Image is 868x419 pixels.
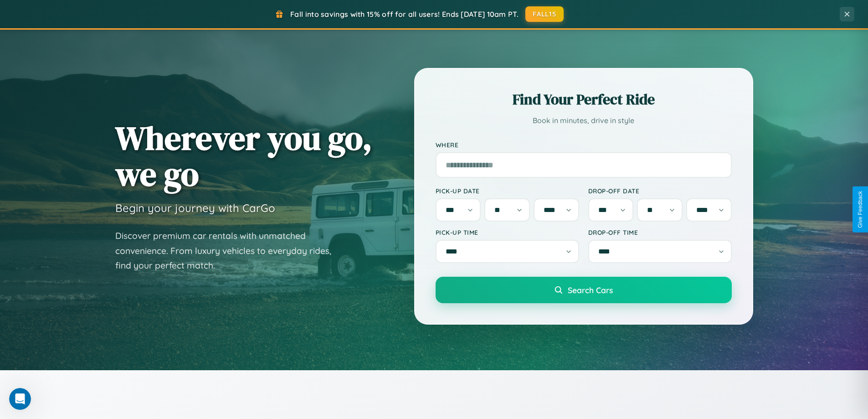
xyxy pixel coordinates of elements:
[115,201,275,215] h3: Begin your journey with CarGo
[436,228,579,236] label: Pick-up Time
[525,6,564,22] button: FALL15
[9,388,31,410] iframe: Intercom live chat
[568,285,613,295] span: Search Cars
[436,114,732,127] p: Book in minutes, drive in style
[588,187,732,195] label: Drop-off Date
[115,120,372,192] h1: Wherever you go, we go
[290,10,519,19] span: Fall into savings with 15% off for all users! Ends [DATE] 10am PT.
[436,277,732,303] button: Search Cars
[588,228,732,236] label: Drop-off Time
[436,141,732,149] label: Where
[436,187,579,195] label: Pick-up Date
[436,89,732,109] h2: Find Your Perfect Ride
[857,191,863,228] div: Give Feedback
[115,228,343,273] p: Discover premium car rentals with unmatched convenience. From luxury vehicles to everyday rides, ...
